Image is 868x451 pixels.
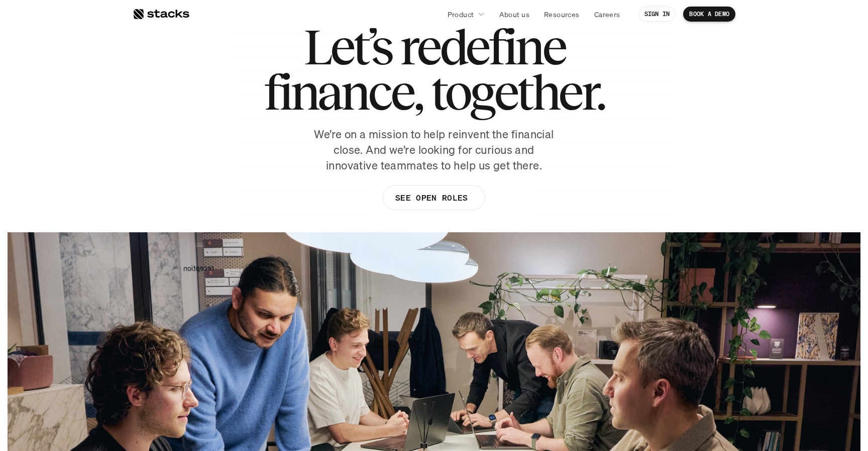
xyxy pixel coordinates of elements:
a: BOOK A DEMO [683,7,735,22]
a: About us [493,5,535,23]
a: Careers [588,5,626,23]
p: SEE OPEN ROLES [395,191,468,205]
a: Resources [538,5,586,23]
p: About us [499,9,529,20]
p: BOOK A DEMO [689,11,729,18]
a: SIGN IN [638,7,676,22]
p: Resources [544,9,580,20]
p: Careers [594,9,620,20]
p: We’re on a mission to help reinvent the financial close. And we’re looking for curious and innova... [308,127,560,173]
h1: Let’s redefine finance, together. [264,24,604,115]
a: SEE OPEN ROLES [383,185,485,210]
p: Product [448,9,474,20]
p: SIGN IN [644,11,670,18]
